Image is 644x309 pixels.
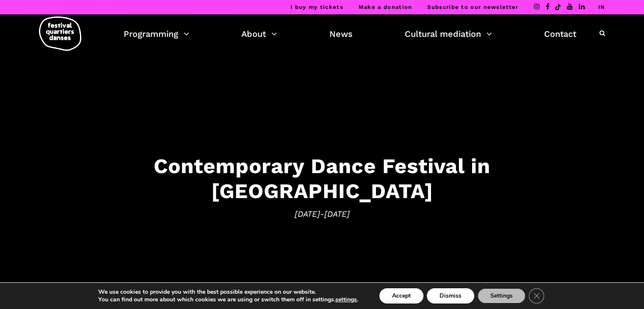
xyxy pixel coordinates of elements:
a: Contact [544,27,576,41]
a: Cultural mediation [405,27,492,41]
font: Dismiss [439,292,462,300]
a: About [241,27,277,41]
font: We use cookies to provide you with the best possible experience on our website. [98,288,316,296]
a: I buy my tickets [290,4,343,10]
font: Accept [392,292,411,300]
button: Accept [379,288,423,303]
font: Cultural mediation [405,29,481,39]
button: Settings [478,288,525,303]
button: settings [335,296,357,303]
font: settings [335,295,357,303]
font: [DATE]-[DATE] [295,209,350,219]
font: . [357,295,358,303]
a: Programming [124,27,189,41]
font: Contemporary Dance Festival in [GEOGRAPHIC_DATA] [154,154,490,203]
font: You can find out more about which cookies we are using or switch them off in settings. [98,295,335,303]
a: News [329,27,353,41]
font: News [329,29,353,39]
img: logo-fqd-med [39,17,81,51]
font: Contact [544,29,576,39]
button: Close GDPR Cookie Banner [529,288,544,303]
a: Subscribe to our newsletter [427,4,518,10]
font: About [241,29,266,39]
a: Make a donation [359,4,412,10]
a: IN [598,4,605,10]
font: Settings [490,292,513,300]
font: Programming [124,29,178,39]
button: Dismiss [427,288,474,303]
